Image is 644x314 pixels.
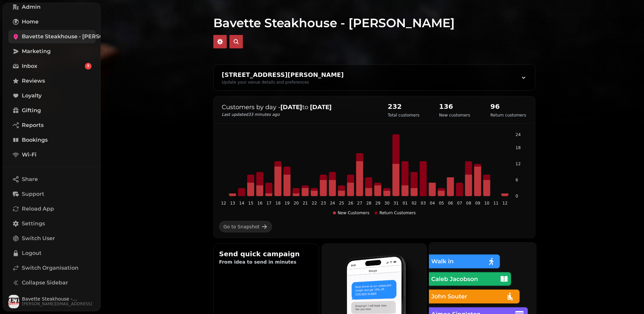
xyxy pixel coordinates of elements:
a: Loyalty [8,89,96,102]
tspan: 08 [466,201,471,206]
span: Home [22,18,39,26]
h2: 96 [490,102,526,111]
div: New Customers [333,210,370,216]
span: Settings [22,220,45,228]
tspan: 0 [516,194,518,198]
tspan: 03 [421,201,426,206]
button: Support [8,187,96,201]
tspan: 09 [475,201,480,206]
span: Reviews [22,77,45,85]
img: User avatar [8,295,19,308]
tspan: 22 [312,201,317,206]
tspan: 30 [384,201,389,206]
a: Settings [8,217,96,230]
span: Switch User [22,234,55,242]
tspan: 05 [439,201,444,206]
strong: [DATE] [310,103,332,111]
tspan: 17 [266,201,271,206]
tspan: 27 [357,201,362,206]
tspan: 20 [293,201,299,206]
div: Update your venue details and preferences [222,80,344,85]
a: Home [8,15,96,29]
span: 5 [87,64,89,69]
tspan: 13 [230,201,235,206]
span: Switch Organisation [22,264,78,272]
span: Marketing [22,47,51,55]
tspan: 18 [516,145,521,150]
button: User avatarBavette Steakhouse - [PERSON_NAME][PERSON_NAME][EMAIL_ADDRESS] [8,295,96,308]
tspan: 01 [402,201,408,206]
span: Admin [22,3,41,11]
tspan: 6 [516,178,518,182]
tspan: 25 [339,201,344,206]
h2: 232 [388,102,420,111]
tspan: 29 [375,201,380,206]
a: Bavette Steakhouse - [PERSON_NAME] [8,30,96,43]
tspan: 24 [516,132,521,137]
button: Switch User [8,232,96,245]
tspan: 14 [239,201,244,206]
button: Logout [8,246,96,260]
tspan: 12 [516,162,521,166]
span: Reports [22,121,44,129]
tspan: 19 [284,201,289,206]
div: Return Customers [375,210,416,216]
p: From idea to send in minutes [219,259,313,265]
tspan: 18 [275,201,280,206]
a: Reviews [8,74,96,88]
button: Reload App [8,202,96,216]
tspan: 26 [348,201,353,206]
button: Share [8,173,96,186]
a: Admin [8,0,96,14]
p: New customers [439,113,470,118]
span: Gifting [22,106,41,115]
tspan: 21 [303,201,308,206]
span: Bookings [22,136,48,144]
a: Wi-Fi [8,148,96,162]
a: Inbox5 [8,59,96,73]
span: Wi-Fi [22,151,37,159]
tspan: 10 [484,201,489,206]
span: Logout [22,249,42,257]
a: Bookings [8,133,96,147]
p: Return customers [490,113,526,118]
tspan: 12 [221,201,226,206]
span: Loyalty [22,92,42,100]
tspan: 24 [330,201,335,206]
span: Collapse Sidebar [22,279,68,287]
tspan: 28 [366,201,371,206]
tspan: 07 [457,201,462,206]
tspan: 16 [257,201,262,206]
span: Bavette Steakhouse - [PERSON_NAME] [22,297,96,301]
tspan: 11 [493,201,498,206]
strong: [DATE] [280,103,302,111]
h2: 136 [439,102,470,111]
tspan: 02 [412,201,417,206]
tspan: 15 [248,201,253,206]
h2: Send quick campaign [219,249,313,259]
p: Last updated 33 minutes ago [222,112,374,117]
tspan: 04 [430,201,435,206]
tspan: 23 [321,201,326,206]
div: Go to Snapshot [223,223,260,230]
span: Bavette Steakhouse - [PERSON_NAME] [22,33,130,41]
a: Reports [8,119,96,132]
span: Inbox [22,62,37,70]
tspan: 12 [502,201,507,206]
p: Total customers [388,113,420,118]
span: Share [22,175,38,183]
a: Switch Organisation [8,261,96,275]
button: Collapse Sidebar [8,276,96,289]
div: [STREET_ADDRESS][PERSON_NAME] [222,70,344,80]
span: Support [22,190,44,198]
tspan: 06 [448,201,453,206]
a: Go to Snapshot [219,221,272,232]
p: Customers by day - to [222,102,374,112]
span: Reload App [22,205,54,213]
a: Marketing [8,45,96,58]
tspan: 31 [393,201,398,206]
a: Gifting [8,104,96,117]
span: [PERSON_NAME][EMAIL_ADDRESS] [22,301,96,307]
